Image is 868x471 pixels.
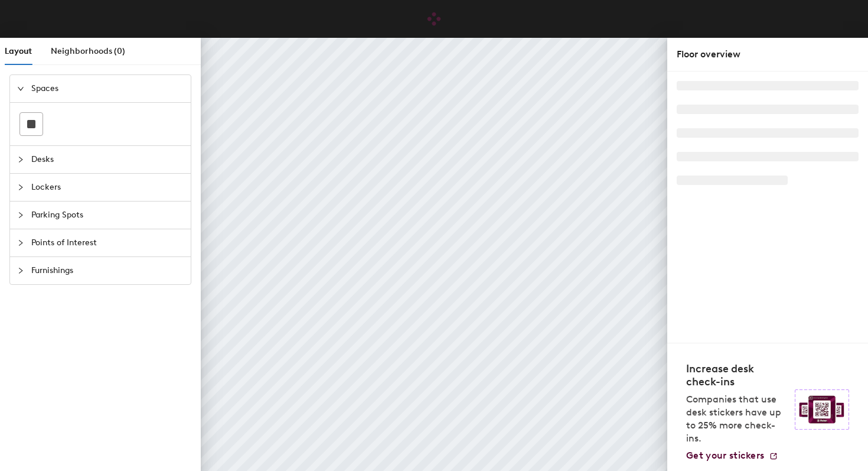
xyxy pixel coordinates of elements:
span: collapsed [17,239,24,246]
span: Points of Interest [31,229,184,256]
span: expanded [17,85,24,92]
span: Parking Spots [31,202,184,229]
span: Desks [31,146,184,173]
span: collapsed [17,156,24,163]
span: Spaces [31,75,184,102]
h4: Increase desk check-ins [686,362,788,388]
span: Get your stickers [686,450,764,461]
span: Layout [5,46,32,56]
span: collapsed [17,212,24,219]
p: Companies that use desk stickers have up to 25% more check-ins. [686,393,788,445]
span: collapsed [17,267,24,274]
a: Get your stickers [686,450,778,462]
span: collapsed [17,184,24,191]
span: Neighborhoods (0) [51,46,125,56]
img: Sticker logo [795,389,849,430]
span: Furnishings [31,257,184,284]
span: Lockers [31,174,184,201]
div: Floor overview [677,47,859,61]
